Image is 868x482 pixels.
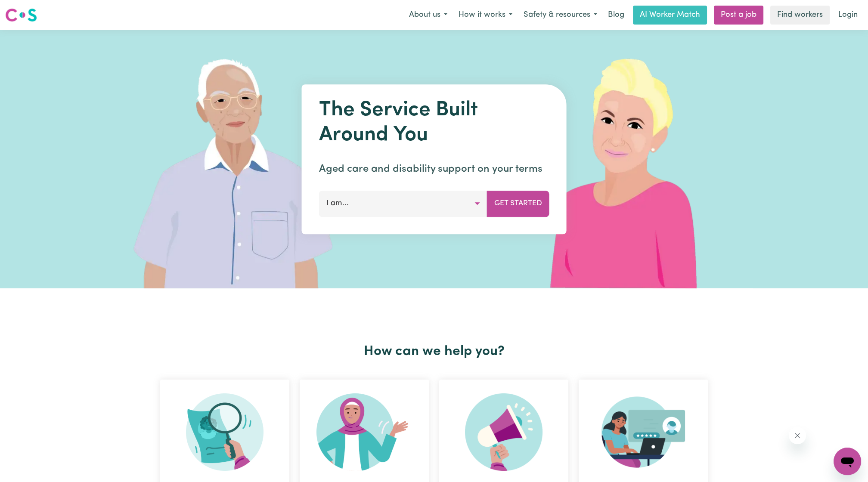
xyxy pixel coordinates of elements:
[319,98,549,148] h1: The Service Built Around You
[319,191,487,216] button: I am...
[5,5,37,25] a: Careseekers logo
[453,6,518,24] button: How it works
[601,393,685,471] img: Provider
[465,393,542,471] img: Refer
[770,6,830,25] a: Find workers
[5,6,52,13] span: Need any help?
[518,6,603,24] button: Safety & resources
[603,6,629,25] a: Blog
[789,427,806,444] iframe: Close message
[633,6,707,25] a: AI Worker Match
[834,448,861,475] iframe: Button to launch messaging window
[186,393,263,471] img: Search
[714,6,763,25] a: Post a job
[403,6,453,24] button: About us
[833,6,863,25] a: Login
[319,161,549,177] p: Aged care and disability support on your terms
[155,343,713,360] h2: How can we help you?
[487,191,549,216] button: Get Started
[316,393,412,471] img: Become Worker
[5,7,37,23] img: Careseekers logo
